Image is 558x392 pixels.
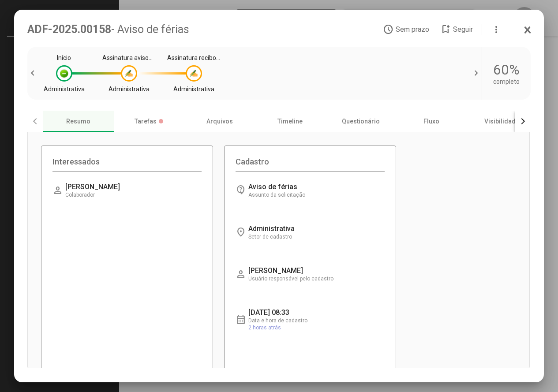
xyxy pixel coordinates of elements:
div: Assinatura recibo de férias [167,54,220,61]
mat-icon: access_time [383,24,393,35]
span: - Aviso de férias [111,23,189,36]
div: Administrativa [173,86,214,93]
div: Interessados [52,157,202,172]
div: Visibilidade [467,111,537,132]
div: Início [57,54,71,61]
div: 60% [493,61,520,78]
div: Resumo [43,111,114,132]
div: Cadastro [236,157,385,172]
div: ADF-2025.00158 [27,23,383,36]
span: chevron_right [468,68,482,78]
div: Timeline [255,111,326,132]
mat-icon: more_vert [491,24,502,35]
div: Assinatura aviso de férias [102,54,155,61]
div: Arquivos [184,111,255,132]
span: Seguir [453,25,473,34]
span: chevron_left [27,68,41,78]
div: Administrativa [109,86,150,93]
div: completo [493,78,520,85]
mat-icon: bookmark_add [440,24,451,35]
span: 2 horas atrás [248,325,281,331]
div: Fluxo [396,111,467,132]
span: Sem prazo [396,25,429,34]
div: Tarefas [114,111,184,132]
div: Questionário [326,111,396,132]
div: Administrativa [44,86,85,93]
